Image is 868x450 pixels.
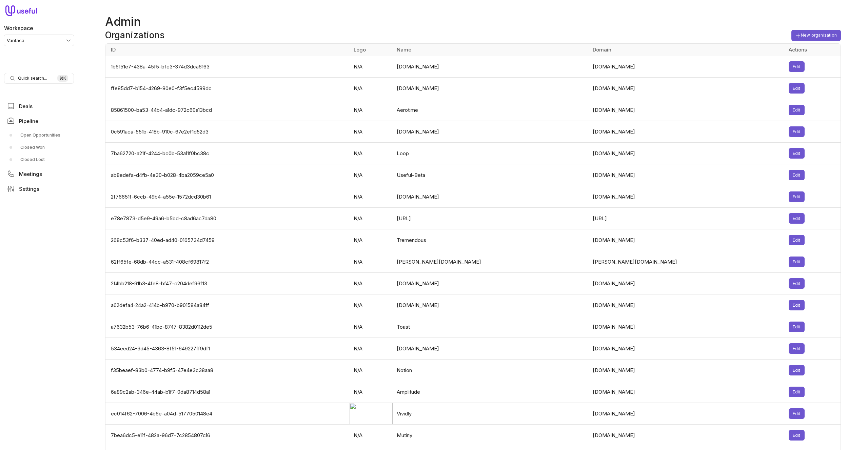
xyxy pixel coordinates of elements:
button: Edit [789,300,805,310]
th: Domain [589,44,785,56]
a: Meetings [4,168,74,180]
kbd: ⌘ K [57,75,68,82]
td: [DOMAIN_NAME] [589,360,785,381]
td: [URL] [393,208,589,229]
td: [DOMAIN_NAME] [589,78,785,99]
td: N/A [350,273,393,294]
td: N/A [350,425,393,446]
button: Edit [789,343,805,354]
td: N/A [350,186,393,208]
td: N/A [350,294,393,316]
button: Edit [789,278,805,289]
td: [PERSON_NAME][DOMAIN_NAME] [589,251,785,273]
td: N/A [350,164,393,186]
button: Edit [789,191,805,202]
td: N/A [350,208,393,229]
button: Edit [789,170,805,180]
td: Tremendous [393,229,589,251]
button: Edit [789,213,805,224]
td: N/A [350,56,393,78]
td: Notion [393,360,589,381]
td: 62ff65fe-68db-44cc-a531-408cf69817f2 [105,251,350,273]
td: [DOMAIN_NAME] [393,121,589,143]
td: N/A [350,143,393,164]
button: Edit [789,148,805,159]
td: [DOMAIN_NAME] [393,78,589,99]
td: Toast [393,316,589,338]
button: Edit [789,126,805,137]
td: [DOMAIN_NAME] [589,403,785,425]
span: Settings [19,186,39,191]
td: [DOMAIN_NAME] [393,186,589,208]
th: ID [105,44,350,56]
a: Closed Lost [4,154,74,165]
button: Edit [789,83,805,94]
a: Deals [4,100,74,112]
th: Actions [785,44,841,56]
td: [DOMAIN_NAME] [589,338,785,360]
th: Name [393,44,589,56]
td: Loop [393,143,589,164]
button: Edit [789,105,805,115]
td: [DOMAIN_NAME] [589,186,785,208]
td: N/A [350,360,393,381]
td: 0c591aca-551b-418b-910c-67e2ef1d52d3 [105,121,350,143]
td: N/A [350,229,393,251]
button: New organization [791,30,841,41]
button: Edit [789,322,805,332]
button: Edit [789,408,805,419]
td: 1b6151e7-438a-45f5-bfc3-374d3dca6163 [105,56,350,78]
td: N/A [350,251,393,273]
a: Closed Won [4,142,74,153]
button: Edit [789,365,805,375]
h1: Admin [105,14,841,30]
td: 7bea6dc5-e11f-482a-96d7-7c2854807c16 [105,425,350,446]
td: [DOMAIN_NAME] [589,229,785,251]
button: Edit [789,430,805,441]
td: 2f76651f-6ccb-49b4-a55e-1572dcd30b61 [105,186,350,208]
td: ffe85dd7-b154-4269-80e0-f3f5ec4589dc [105,78,350,99]
td: [PERSON_NAME][DOMAIN_NAME] [393,251,589,273]
td: [DOMAIN_NAME] [589,99,785,121]
td: f35beaef-83b0-4774-b9f5-47e4e3c38aa8 [105,360,350,381]
td: [DOMAIN_NAME] [589,56,785,78]
button: Edit [789,257,805,267]
td: ec014f62-7006-4b6e-a04d-5177050148e4 [105,403,350,425]
h2: Organizations [105,30,164,41]
span: Meetings [19,171,42,177]
td: [DOMAIN_NAME] [393,338,589,360]
td: 268c53f6-b337-40ed-ad40-0165734d7459 [105,229,350,251]
td: N/A [350,78,393,99]
td: ab8edefa-d4fb-4e30-b028-4ba2059ce5a0 [105,164,350,186]
td: [DOMAIN_NAME] [589,164,785,186]
span: Quick search... [18,76,47,81]
td: N/A [350,338,393,360]
td: [DOMAIN_NAME] [393,273,589,294]
span: Deals [19,104,33,109]
a: Pipeline [4,115,74,127]
td: 6a89c2ab-346e-44ab-b1f7-0da8714d58a1 [105,381,350,403]
td: [DOMAIN_NAME] [589,425,785,446]
div: Pipeline submenu [4,130,74,165]
td: 85861500-ba53-44b4-a1dc-972c60a13bcd [105,99,350,121]
span: Pipeline [19,119,38,124]
td: [DOMAIN_NAME] [589,316,785,338]
td: Mutiny [393,425,589,446]
td: Vividly [393,403,589,425]
button: Edit [789,387,805,397]
td: 7ba62720-a21f-4244-bc0b-53a11f0bc38c [105,143,350,164]
td: [DOMAIN_NAME] [589,143,785,164]
td: [DOMAIN_NAME] [393,294,589,316]
td: 534eed24-3d45-4363-8f51-649227ff9df1 [105,338,350,360]
td: Amplitude [393,381,589,403]
td: a62defa4-24a2-414b-b970-b901584a84ff [105,294,350,316]
a: Settings [4,183,74,195]
td: [DOMAIN_NAME] [589,294,785,316]
td: e78e7873-d5e9-49a6-b5bd-c8ad6ac7da80 [105,208,350,229]
td: N/A [350,99,393,121]
td: 2f4bb218-91b3-4fe8-bf47-c204def96f13 [105,273,350,294]
td: a7632b53-76b6-41bc-8747-8382d0112de5 [105,316,350,338]
label: Workspace [4,24,33,32]
td: Useful-Beta [393,164,589,186]
td: N/A [350,381,393,403]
